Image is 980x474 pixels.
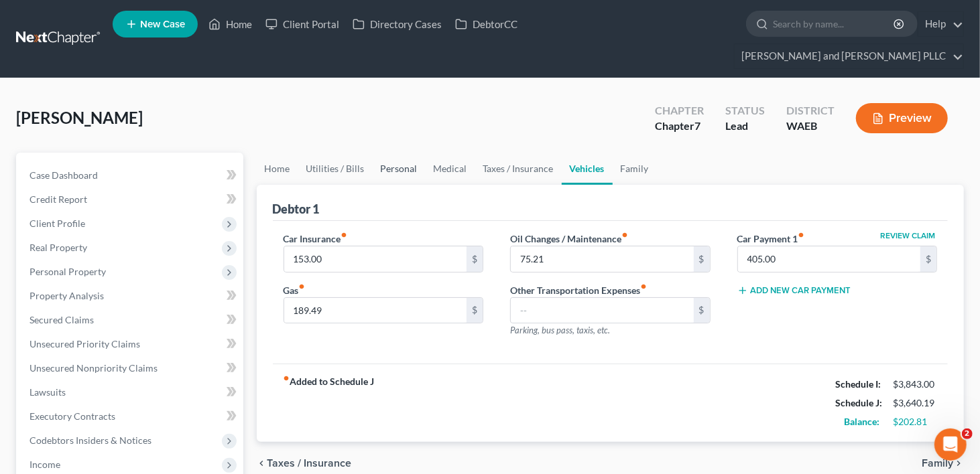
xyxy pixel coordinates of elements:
div: $202.81 [893,415,937,428]
span: Lawsuits [29,386,66,398]
a: Client Portal [259,12,346,36]
span: Unsecured Priority Claims [29,338,140,349]
div: $ [694,298,710,323]
span: 2 [962,428,973,439]
a: Family [613,153,657,185]
span: Property Analysis [29,290,104,301]
div: Chapter [655,103,704,118]
a: Taxes / Insurance [475,153,562,185]
a: Property Analysis [19,284,243,308]
span: [PERSON_NAME] [16,108,143,127]
strong: Added to Schedule J [284,375,375,431]
a: Directory Cases [346,12,448,36]
a: Vehicles [562,153,613,185]
div: $3,843.00 [893,378,937,391]
div: District [786,103,835,118]
a: Utilities / Bills [298,153,373,185]
a: Unsecured Priority Claims [19,332,243,356]
a: Unsecured Nonpriority Claims [19,356,243,380]
a: [PERSON_NAME] and [PERSON_NAME] PLLC [735,44,963,68]
input: -- [738,246,921,272]
span: Income [29,459,60,470]
label: Oil Changes / Maintenance [510,232,628,246]
span: Case Dashboard [29,169,98,181]
strong: Schedule I: [835,378,881,390]
a: Executory Contracts [19,404,243,428]
a: Secured Claims [19,308,243,332]
span: Taxes / Insurance [267,458,352,469]
i: chevron_right [953,458,964,469]
span: Personal Property [29,266,106,277]
span: Codebtors Insiders & Notices [29,434,151,446]
input: -- [511,298,694,323]
span: Executory Contracts [29,410,115,422]
i: fiber_manual_record [621,232,628,238]
button: Family chevron_right [922,458,964,469]
label: Gas [284,283,306,297]
span: Parking, bus pass, taxis, etc. [510,325,610,335]
span: 7 [694,119,700,132]
input: Search by name... [773,11,896,36]
button: Preview [856,103,948,133]
iframe: Intercom live chat [934,428,967,461]
button: Review Claim [878,232,937,240]
strong: Schedule J: [835,397,882,408]
span: Real Property [29,242,87,253]
span: Family [922,458,953,469]
div: $ [467,298,483,323]
span: Unsecured Nonpriority Claims [29,362,158,374]
span: Credit Report [29,193,87,205]
a: Lawsuits [19,380,243,404]
a: Credit Report [19,187,243,212]
i: fiber_manual_record [640,283,647,290]
a: Help [918,12,963,36]
i: fiber_manual_record [299,283,306,290]
button: Add New Car Payment [737,285,851,296]
a: Medical [426,153,475,185]
div: Status [725,103,765,118]
div: $ [694,246,710,272]
i: fiber_manual_record [798,232,805,238]
button: chevron_left Taxes / Insurance [257,458,352,469]
i: fiber_manual_record [341,232,348,238]
span: New Case [140,19,185,29]
a: Home [257,153,298,185]
i: chevron_left [257,458,267,469]
span: Secured Claims [29,314,94,325]
label: Car Insurance [284,232,348,246]
a: DebtorCC [448,12,524,36]
strong: Balance: [844,416,879,427]
input: -- [284,298,467,323]
div: $ [467,246,483,272]
div: WAEB [786,118,835,134]
input: -- [284,246,467,272]
i: fiber_manual_record [284,375,290,382]
div: Lead [725,118,765,134]
a: Case Dashboard [19,163,243,187]
div: $3,640.19 [893,396,937,410]
div: Debtor 1 [273,201,320,217]
a: Personal [373,153,426,185]
input: -- [511,246,694,272]
div: $ [920,246,936,272]
div: Chapter [655,118,704,134]
span: Client Profile [29,218,85,229]
a: Home [202,12,259,36]
label: Car Payment 1 [737,232,805,246]
label: Other Transportation Expenses [510,283,647,297]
